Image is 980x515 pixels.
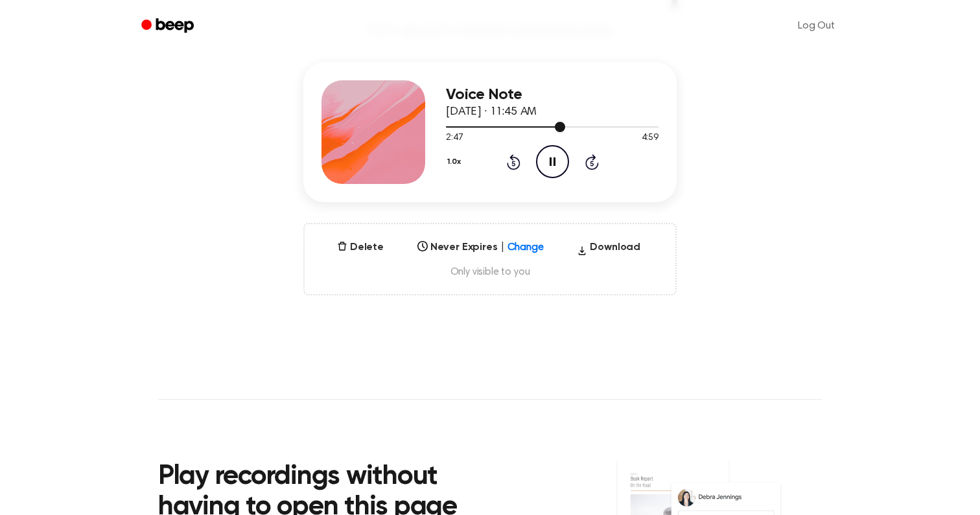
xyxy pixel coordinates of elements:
button: 1.0x [446,151,465,173]
span: [DATE] · 11:45 AM [446,106,537,118]
span: 2:47 [446,132,463,145]
button: Delete [332,240,389,255]
button: Download [572,240,646,260]
h3: Voice Note [446,86,659,104]
span: 4:59 [642,132,659,145]
a: Log Out [785,10,848,41]
a: Beep [132,14,205,39]
span: Only visible to you [320,266,660,279]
